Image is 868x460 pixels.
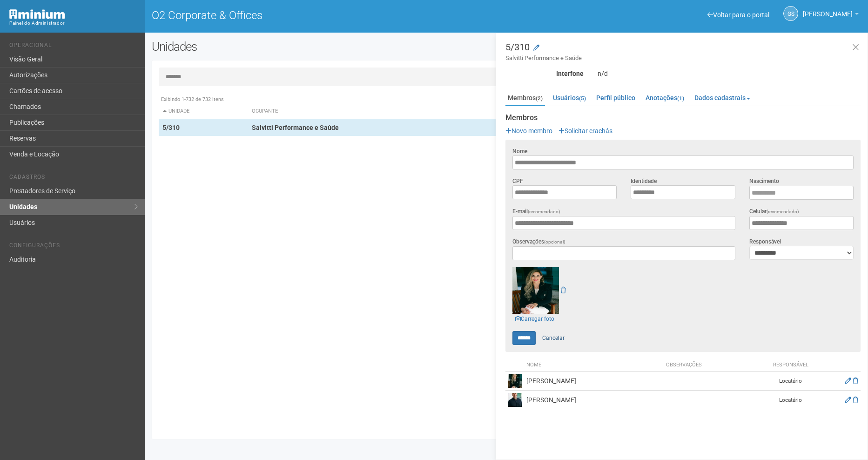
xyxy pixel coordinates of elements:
[9,9,65,19] img: Minium
[692,91,753,105] a: Dados cadastrais
[505,127,552,135] a: Novo membro
[505,54,861,62] small: Salvitti Performance e Saúde
[505,114,861,122] strong: Membros
[512,267,559,314] img: user.png
[558,127,612,135] a: Solicitar crachás
[677,95,684,101] small: (1)
[537,331,570,345] a: Cancelar
[591,69,868,78] div: n/d
[159,95,854,104] div: Exibindo 1-732 de 732 itens
[845,377,851,385] a: Editar membro
[533,43,539,53] a: Modificar a unidade
[9,42,138,52] li: Operacional
[853,396,858,404] a: Excluir membro
[498,69,591,78] div: Interfone
[512,237,565,246] label: Observações
[9,19,138,27] div: Painel do Administrador
[749,207,799,216] label: Celular
[643,91,686,105] a: Anotações(1)
[524,372,664,391] td: [PERSON_NAME]
[505,91,545,106] a: Membros(2)
[767,372,814,391] td: Locatário
[162,124,180,131] strong: 5/310
[767,209,799,214] span: (recomendado)
[512,314,557,324] a: Carregar foto
[749,237,781,246] label: Responsável
[707,11,769,19] a: Voltar para o portal
[579,95,586,101] small: (5)
[803,12,859,19] a: [PERSON_NAME]
[767,391,814,410] td: Locatário
[9,174,138,183] li: Cadastros
[664,359,767,372] th: Observações
[508,393,522,407] img: user.png
[749,177,779,185] label: Nascimento
[512,177,523,185] label: CPF
[152,40,439,54] h2: Unidades
[551,91,588,105] a: Usuários(5)
[159,104,248,119] th: Unidade: activate to sort column descending
[536,95,543,101] small: (2)
[524,391,664,410] td: [PERSON_NAME]
[248,104,555,119] th: Ocupante: activate to sort column ascending
[594,91,638,105] a: Perfil público
[9,242,138,252] li: Configurações
[783,6,798,21] a: GS
[505,42,861,62] h3: 5/310
[544,239,565,244] span: (opcional)
[560,286,566,294] a: Remover
[631,177,657,185] label: Identidade
[512,147,527,156] label: Nome
[528,209,560,214] span: (recomendado)
[803,1,853,18] span: Gabriela Souza
[508,374,522,388] img: user.png
[845,396,851,404] a: Editar membro
[252,124,339,131] strong: Salvitti Performance e Saúde
[512,207,560,216] label: E-mail
[152,9,499,21] h1: O2 Corporate & Offices
[767,359,814,372] th: Responsável
[524,359,664,372] th: Nome
[853,377,858,385] a: Excluir membro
